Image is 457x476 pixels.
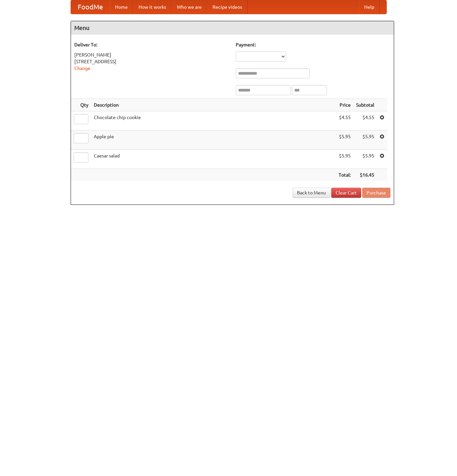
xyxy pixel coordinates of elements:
[353,131,377,150] td: $5.95
[353,99,377,111] th: Subtotal
[236,41,390,48] h5: Payment:
[293,188,330,198] a: Back to Menu
[353,150,377,169] td: $5.95
[362,188,390,198] button: Purchase
[110,0,133,14] a: Home
[91,131,336,150] td: Apple pie
[91,99,336,111] th: Description
[353,169,377,181] th: $16.45
[336,150,353,169] td: $5.95
[74,51,229,58] div: [PERSON_NAME]
[331,188,361,198] a: Clear Cart
[353,111,377,131] td: $4.55
[336,169,353,181] th: Total:
[91,150,336,169] td: Caesar salad
[74,66,90,71] a: Change
[91,111,336,131] td: Chocolate chip cookie
[133,0,172,14] a: How it works
[71,0,110,14] a: FoodMe
[71,21,394,35] h4: Menu
[74,41,229,48] h5: Deliver To:
[71,99,91,111] th: Qty
[336,111,353,131] td: $4.55
[172,0,207,14] a: Who we are
[336,99,353,111] th: Price
[207,0,247,14] a: Recipe videos
[74,58,229,65] div: [STREET_ADDRESS]
[336,131,353,150] td: $5.95
[359,0,380,14] a: Help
